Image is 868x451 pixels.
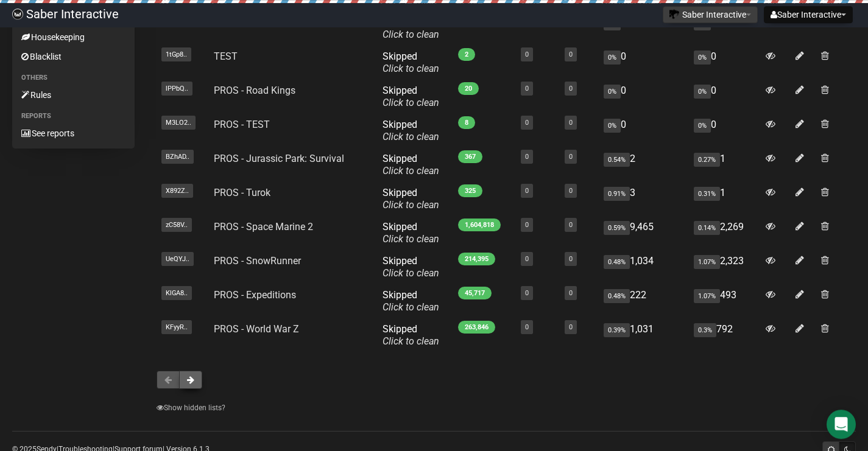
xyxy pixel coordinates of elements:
td: 0 [689,12,761,46]
a: PROS - SnowRunner [214,255,301,267]
span: 0.31% [694,187,720,201]
a: PROS - TEST [214,119,270,130]
a: Click to clean [383,199,439,211]
a: Click to clean [383,63,439,74]
td: 0 [599,80,689,114]
a: Click to clean [383,165,439,177]
a: 0 [569,289,573,297]
img: ec1bccd4d48495f5e7d53d9a520ba7e5 [12,9,23,19]
span: 1.07% [694,255,720,269]
span: 0% [694,119,711,133]
td: 222 [599,284,689,318]
span: 45,717 [458,287,492,299]
span: 0.39% [604,323,630,337]
td: 3 [599,182,689,216]
span: KFyyR.. [161,320,192,334]
span: Skipped [383,85,439,108]
a: Show hidden lists? [157,404,225,412]
span: 0.59% [604,221,630,235]
span: 214,395 [458,253,495,265]
button: Saber Interactive [764,6,853,23]
a: PROS - Jurassic Park: Survival [214,153,344,164]
td: 792 [689,318,761,352]
span: Skipped [383,289,439,313]
span: 0% [694,85,711,99]
span: Skipped [383,323,439,347]
a: 0 [569,323,573,331]
a: Click to clean [383,335,439,347]
span: 0.48% [604,255,630,269]
a: Click to clean [383,233,439,245]
span: 0.14% [694,221,720,235]
span: UeQYJ.. [161,252,194,266]
span: X892Z.. [161,184,193,198]
span: KlGA8.. [161,286,192,300]
span: 0.3% [694,323,716,337]
a: 0 [569,51,573,58]
span: 0% [604,85,621,99]
span: 0% [694,51,711,65]
span: 0.54% [604,153,630,167]
span: 2 [458,48,475,61]
a: 0 [569,221,573,229]
td: 9,465 [599,216,689,250]
span: 1,604,818 [458,219,501,231]
a: PROS - World War Z [214,323,299,335]
button: Saber Interactive [663,6,758,23]
td: 2,323 [689,250,761,284]
span: M3LO2.. [161,116,196,130]
a: 0 [569,153,573,161]
a: Blacklist [12,47,135,66]
span: Skipped [383,153,439,177]
span: 0.48% [604,289,630,303]
span: zC58V.. [161,218,192,232]
td: 0 [689,114,761,148]
a: PROS - Turok [214,187,270,198]
td: 0 [689,46,761,80]
a: PROS - Road Kings [214,85,295,96]
a: 0 [525,119,529,127]
span: Skipped [383,119,439,142]
span: 0.91% [604,187,630,201]
span: Skipped [383,221,439,245]
a: 0 [525,323,529,331]
span: 1tGp8.. [161,47,191,61]
span: BZhAD.. [161,150,194,164]
a: 0 [525,85,529,93]
span: 325 [458,184,482,197]
li: Others [12,71,135,85]
span: Skipped [383,51,439,74]
span: 20 [458,82,479,95]
a: PROS - Space Marine 2 [214,221,313,232]
td: 0 [599,46,689,80]
a: 0 [569,187,573,195]
td: 0 [689,80,761,114]
td: 0 [599,114,689,148]
a: Click to clean [383,97,439,108]
img: 1.png [669,9,679,19]
span: 263,846 [458,321,495,334]
span: lPPbQ.. [161,82,192,96]
a: 0 [525,187,529,195]
a: 0 [569,119,573,127]
a: See reports [12,124,135,143]
span: 0.27% [694,153,720,167]
span: 367 [458,150,482,163]
a: 0 [525,289,529,297]
span: 8 [458,116,475,129]
a: TEST [214,51,238,62]
span: Skipped [383,255,439,279]
td: 1,034 [599,250,689,284]
a: 0 [569,255,573,263]
li: Reports [12,109,135,124]
a: 0 [569,85,573,93]
td: 1,031 [599,318,689,352]
td: 2 [599,148,689,182]
td: 2,269 [689,216,761,250]
a: 0 [525,153,529,161]
td: 1 [689,148,761,182]
span: Skipped [383,187,439,211]
span: 1.07% [694,289,720,303]
a: Housekeeping [12,27,135,47]
td: 493 [689,284,761,318]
